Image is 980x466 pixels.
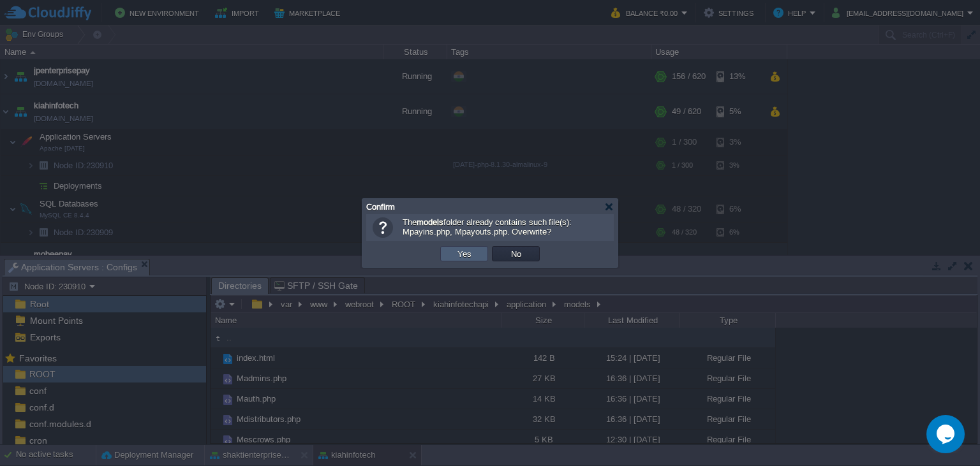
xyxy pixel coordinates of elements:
[403,217,572,237] span: The folder already contains such file(s): Mpayins.php, Mpayouts.php. Overwrite?
[454,248,475,259] button: Yes
[366,202,395,212] span: Confirm
[417,217,443,227] b: models
[507,248,525,259] button: No
[926,415,967,453] iframe: chat widget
